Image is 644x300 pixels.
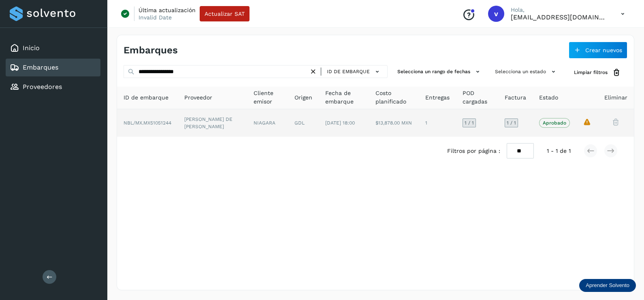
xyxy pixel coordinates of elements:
[254,89,281,106] span: Cliente emisor
[6,39,100,57] div: Inicio
[325,89,363,106] span: Fecha de embarque
[294,93,312,102] span: Origen
[124,93,168,102] span: ID de embarque
[325,120,355,126] span: [DATE] 18:00
[23,63,58,71] a: Embarques
[124,120,171,126] span: NBL/MX.MX51051244
[511,6,608,13] p: Hola,
[547,147,571,155] span: 1 - 1 de 1
[463,89,492,106] span: POD cargadas
[178,109,247,137] td: [PERSON_NAME] DE [PERSON_NAME]
[507,120,516,125] span: 1 / 1
[184,93,212,102] span: Proveedor
[23,83,62,91] a: Proveedores
[324,66,384,78] button: ID de embarque
[247,109,288,137] td: NIAGARA
[604,93,627,102] span: Eliminar
[574,69,608,76] span: Limpiar filtros
[505,93,526,102] span: Factura
[579,279,636,292] div: Aprender Solvento
[419,109,456,137] td: 1
[288,109,319,137] td: GDL
[369,109,419,137] td: $13,878.00 MXN
[543,120,566,126] p: Aprobado
[327,68,370,75] span: ID de embarque
[205,11,245,17] span: Actualizar SAT
[394,65,485,78] button: Selecciona un rango de fechas
[124,44,178,56] h4: Embarques
[139,6,196,14] p: Última actualización
[375,89,412,106] span: Costo planificado
[6,59,100,76] div: Embarques
[585,47,622,53] span: Crear nuevos
[511,13,608,21] p: vaymartinez@niagarawater.com
[139,14,172,21] p: Invalid Date
[425,93,450,102] span: Entregas
[586,282,629,289] p: Aprender Solvento
[539,93,558,102] span: Estado
[6,78,100,96] div: Proveedores
[200,6,249,21] button: Actualizar SAT
[567,65,627,80] button: Limpiar filtros
[569,42,627,59] button: Crear nuevos
[492,65,561,78] button: Selecciona un estado
[23,44,40,52] a: Inicio
[447,147,500,155] span: Filtros por página :
[465,120,474,125] span: 1 / 1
